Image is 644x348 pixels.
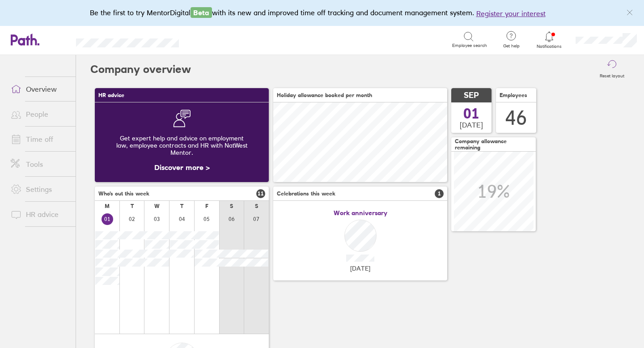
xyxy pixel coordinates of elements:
[131,203,134,209] div: T
[505,106,527,129] div: 46
[191,7,212,18] span: Beta
[205,203,208,209] div: F
[535,30,564,49] a: Notifications
[4,155,76,173] a: Tools
[277,191,335,197] span: Celebrations this week
[435,189,444,198] span: 1
[4,105,76,123] a: People
[455,138,532,151] span: Company allowance remaining
[105,203,110,209] div: M
[594,55,630,84] button: Reset layout
[4,130,76,148] a: Time off
[594,71,630,79] label: Reset layout
[464,91,479,100] span: SEP
[180,203,183,209] div: T
[98,92,124,98] span: HR advice
[4,180,76,198] a: Settings
[255,203,258,209] div: S
[256,189,265,198] span: 11
[102,127,262,163] div: Get expert help and advice on employment law, employee contracts and HR with NatWest Mentor.
[98,191,149,197] span: Who's out this week
[203,35,226,43] div: Search
[90,7,555,19] div: Be the first to try MentorDigital with its new and improved time off tracking and document manage...
[230,203,233,209] div: S
[463,106,479,121] span: 01
[90,55,191,84] h2: Company overview
[154,203,160,209] div: W
[154,163,210,172] a: Discover more >
[452,43,487,48] span: Employee search
[4,80,76,98] a: Overview
[334,209,387,216] span: Work anniversary
[476,8,546,19] button: Register your interest
[535,44,564,49] span: Notifications
[350,265,370,272] span: [DATE]
[500,92,527,98] span: Employees
[4,205,76,223] a: HR advice
[497,43,526,49] span: Get help
[460,121,483,129] span: [DATE]
[277,92,372,98] span: Holiday allowance booked per month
